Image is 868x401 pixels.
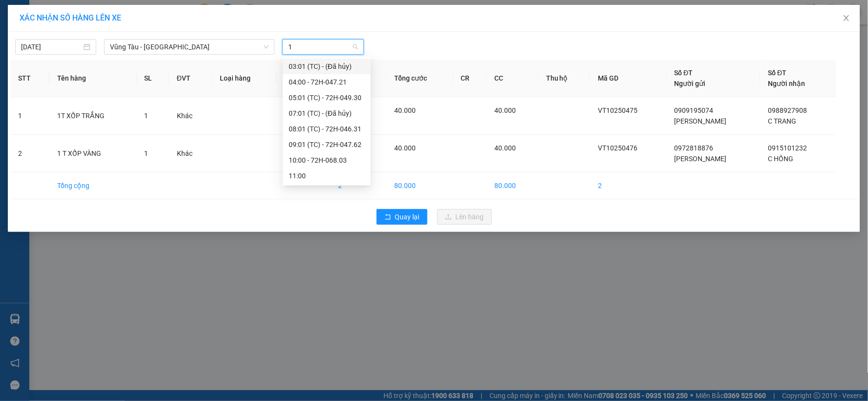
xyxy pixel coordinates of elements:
[768,155,794,163] span: C HỒNG
[487,172,538,199] td: 80.000
[768,106,807,114] span: 0988927908
[289,108,365,119] div: 07:01 (TC) - (Đã hủy)
[20,13,121,22] span: XÁC NHẬN SỐ HÀNG LÊN XE
[8,43,86,57] div: 0972818876
[169,135,212,172] td: Khác
[212,60,276,97] th: Loại hàng
[590,60,666,97] th: Mã GD
[495,144,516,152] span: 40.000
[49,60,136,97] th: Tên hàng
[453,60,487,97] th: CR
[437,209,492,225] button: uploadLên hàng
[386,172,453,199] td: 80.000
[675,117,727,125] span: [PERSON_NAME]
[93,9,117,20] span: Nhận:
[386,60,453,97] th: Tổng cước
[768,69,787,77] span: Số ĐT
[289,139,365,150] div: 09:01 (TC) - 72H-047.62
[110,40,269,54] span: Vũng Tàu - Sân Bay
[598,106,637,114] span: VT10250475
[169,97,212,135] td: Khác
[107,69,158,86] span: VP NVT
[843,14,850,22] span: close
[377,209,427,225] button: rollbackQuay lại
[289,92,365,103] div: 05:01 (TC) - 72H-049.30
[93,8,172,43] div: VP 184 [PERSON_NAME] - HCM
[675,155,727,163] span: [PERSON_NAME]
[93,55,172,69] div: 0915101232
[768,80,805,87] span: Người nhận
[675,69,693,77] span: Số ĐT
[10,97,49,135] td: 1
[93,43,172,55] div: C HỒNG
[8,32,86,43] div: [PERSON_NAME]
[49,172,136,199] td: Tổng cộng
[263,44,269,50] span: down
[21,42,82,52] input: 14/10/2025
[598,144,637,152] span: VT10250476
[289,124,365,134] div: 08:01 (TC) - 72H-046.31
[137,60,169,97] th: SL
[675,80,706,87] span: Người gửi
[10,60,49,97] th: STT
[10,135,49,172] td: 2
[394,144,416,152] span: 40.000
[833,5,860,32] button: Close
[145,112,148,120] span: 1
[538,60,590,97] th: Thu hộ
[49,135,136,172] td: 1 T XỐP VÀNG
[487,60,538,97] th: CC
[289,77,365,87] div: 04:00 - 72H-047.21
[289,61,365,72] div: 03:01 (TC) - (Đã hủy)
[49,97,136,135] td: 1T XỐP TRẮNG
[394,106,416,114] span: 40.000
[384,213,391,221] span: rollback
[8,9,23,20] span: Gửi:
[495,106,516,114] span: 40.000
[169,60,212,97] th: ĐVT
[675,144,714,152] span: 0972818876
[289,155,365,166] div: 10:00 - 72H-068.03
[395,211,420,222] span: Quay lại
[145,149,148,157] span: 1
[330,172,386,199] td: 2
[768,117,797,125] span: C TRANG
[8,8,86,32] div: VP 108 [PERSON_NAME]
[276,60,331,97] th: Ghi chú
[675,106,714,114] span: 0909195074
[590,172,666,199] td: 2
[768,144,807,152] span: 0915101232
[289,170,365,181] div: 11:00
